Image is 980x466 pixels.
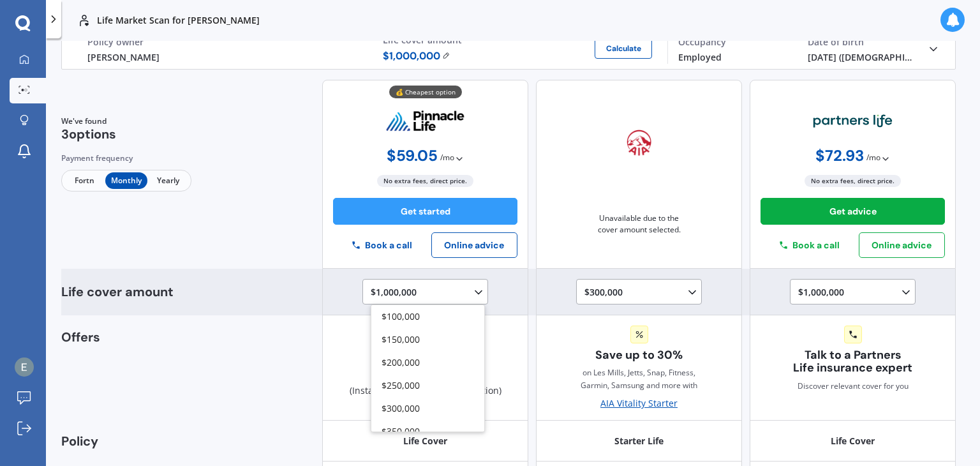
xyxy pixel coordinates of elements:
button: Get advice [761,198,945,225]
span: 3 options [61,126,116,142]
span: $ 1,000,000 [383,49,450,64]
div: Date of birth [808,36,917,48]
span: $ 72.93 [815,147,864,165]
span: Monthly [105,172,147,189]
button: Book a call [333,235,431,255]
div: Occupancy [678,36,787,48]
span: $300,000 [382,402,420,414]
span: $350,000 [382,425,420,437]
span: $ 59.05 [387,147,438,165]
span: $150,000 [382,333,420,345]
span: $100,000 [382,310,420,322]
button: Online advice [859,232,945,258]
div: Policy owner [87,36,362,48]
span: $250,000 [382,379,420,391]
button: Calculate [595,38,652,59]
span: Talk to a Partners Life insurance expert [761,349,945,375]
div: Employed [678,50,787,64]
div: Life Cover [750,421,956,462]
div: $1,000,000 [798,285,912,300]
span: Save up to 30% [595,349,683,362]
span: $200,000 [382,356,420,368]
div: $1,000,000 [371,285,485,300]
div: $300,000 [584,285,699,300]
button: Get started [333,198,517,225]
img: pinnacle.webp [385,110,465,132]
div: (Instant assessment on application) [350,326,501,398]
img: Edit [442,52,450,59]
span: Discover relevant cover for you [798,380,909,393]
div: Payment frequency [61,152,191,165]
img: life.f720d6a2d7cdcd3ad642.svg [77,13,92,28]
span: Fortn [64,172,105,189]
span: / mo [866,151,880,164]
span: We've found [61,116,116,127]
div: AIA Vitality Starter [600,397,678,410]
img: partners-life.webp [813,114,893,129]
img: aia.webp [627,130,651,156]
div: Offers [61,331,200,421]
div: Policy [61,421,200,462]
span: No extra fees, direct price. [377,175,473,187]
p: Life Market Scan for [PERSON_NAME] [97,14,260,27]
div: 💰 Cheapest option [389,86,462,98]
div: [PERSON_NAME] [87,50,362,64]
img: ACg8ocKGw8TexJwiwkeR6LTU5UC82jDmLqnc-Rad1guDjjKh7Lkj2g=s96-c [15,357,34,377]
span: Yearly [147,172,189,189]
span: No extra fees, direct price. [805,175,901,187]
span: Unavailable due to the cover amount selected. [575,213,703,236]
button: Book a call [761,235,859,255]
span: / mo [440,151,454,164]
span: on Les Mills, Jetts, Snap, Fitness, Garmin, Samsung and more with [547,366,731,392]
div: Life Cover [322,421,528,462]
div: Starter Life [536,421,742,462]
button: Online advice [431,232,517,258]
div: Life cover amount [61,269,200,315]
div: Life cover amount [383,34,658,46]
div: [DATE] ([DEMOGRAPHIC_DATA].) [808,50,917,64]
